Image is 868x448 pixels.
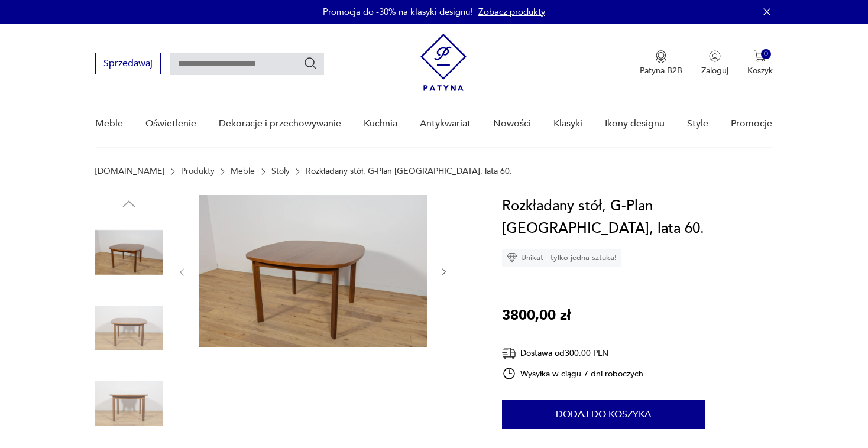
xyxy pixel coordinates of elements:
div: Unikat - tylko jedna sztuka! [502,249,621,267]
a: Sprzedawaj [95,60,161,69]
p: Patyna B2B [640,65,682,76]
a: Zobacz produkty [478,6,545,18]
img: Ikona dostawy [502,346,516,361]
a: Ikony designu [605,101,665,147]
img: Ikona diamentu [507,252,517,263]
p: Promocja do -30% na klasyki designu! [323,6,472,18]
img: Ikona medalu [655,50,667,63]
p: Zaloguj [701,65,728,76]
img: Zdjęcie produktu Rozkładany stół, G-Plan Wielka Brytania, lata 60. [95,294,163,362]
h1: Rozkładany stół, G-Plan [GEOGRAPHIC_DATA], lata 60. [502,195,773,240]
p: Rozkładany stół, G-Plan [GEOGRAPHIC_DATA], lata 60. [306,167,512,176]
img: Zdjęcie produktu Rozkładany stół, G-Plan Wielka Brytania, lata 60. [95,369,163,437]
a: Stoły [271,167,290,176]
a: Antykwariat [420,101,471,147]
img: Ikonka użytkownika [709,50,721,62]
a: Kuchnia [364,101,397,147]
a: Ikona medaluPatyna B2B [640,50,682,76]
button: 0Koszyk [747,50,773,76]
a: [DOMAIN_NAME] [95,167,164,176]
a: Style [687,101,708,147]
button: Dodaj do koszyka [502,400,705,429]
a: Oświetlenie [145,101,196,147]
a: Meble [95,101,123,147]
div: 0 [761,49,771,59]
div: Dostawa od 300,00 PLN [502,346,644,361]
a: Meble [231,167,255,176]
img: Zdjęcie produktu Rozkładany stół, G-Plan Wielka Brytania, lata 60. [199,195,427,347]
img: Zdjęcie produktu Rozkładany stół, G-Plan Wielka Brytania, lata 60. [95,219,163,286]
a: Promocje [731,101,772,147]
a: Produkty [181,167,215,176]
img: Ikona koszyka [754,50,766,62]
a: Klasyki [553,101,582,147]
a: Nowości [493,101,531,147]
a: Dekoracje i przechowywanie [219,101,341,147]
img: Patyna - sklep z meblami i dekoracjami vintage [420,34,467,91]
button: Patyna B2B [640,50,682,76]
button: Zaloguj [701,50,728,76]
button: Sprzedawaj [95,53,161,74]
div: Wysyłka w ciągu 7 dni roboczych [502,366,644,381]
button: Szukaj [303,56,318,70]
p: 3800,00 zł [502,304,571,327]
p: Koszyk [747,65,773,76]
